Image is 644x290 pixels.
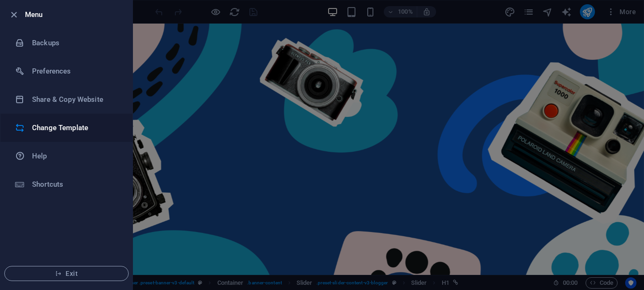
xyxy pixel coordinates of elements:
[0,142,132,170] a: Help
[4,266,129,281] button: Exit
[24,229,33,238] button: 2
[32,37,119,49] h6: Backups
[32,122,119,133] h6: Change Template
[24,240,33,249] button: 3
[12,270,121,277] span: Exit
[32,94,119,105] h6: Share & Copy Website
[24,217,33,227] button: 1
[32,66,119,77] h6: Preferences
[32,150,119,162] h6: Help
[32,179,119,190] h6: Shortcuts
[25,9,125,20] h6: Menu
